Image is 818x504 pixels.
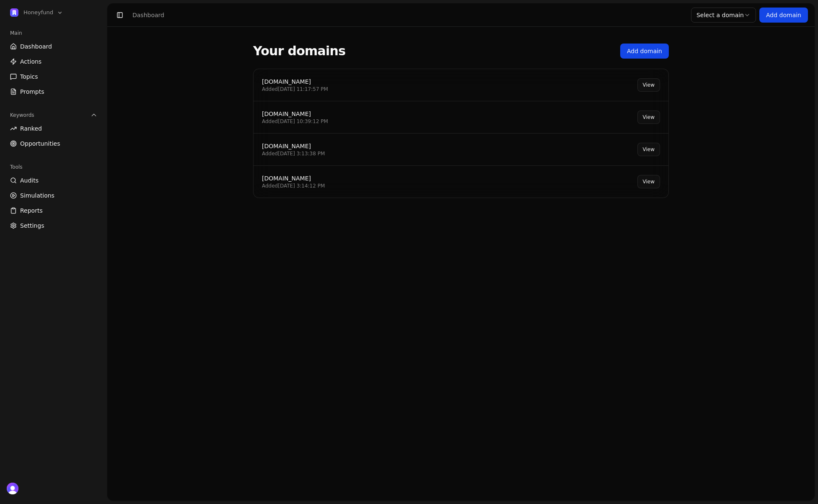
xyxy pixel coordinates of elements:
img: 's logo [7,483,18,494]
div: Added [DATE] 10:39:12 PM [262,118,328,125]
span: Simulations [20,191,54,200]
a: Dashboard [7,40,101,53]
div: Tools [7,160,101,174]
button: Keywords [7,108,101,122]
span: Prompts [20,87,44,96]
img: Honeyfund [10,8,18,17]
div: Added [DATE] 3:13:38 PM [262,150,325,157]
span: Ranked [20,124,42,133]
a: View [637,78,660,92]
span: Actions [20,57,41,66]
span: Reports [20,206,43,215]
a: View [637,143,660,156]
button: Open organization switcher [7,7,67,18]
div: [DOMAIN_NAME] [262,77,328,86]
a: View [637,175,660,188]
a: Topics [7,70,101,83]
a: Ranked [7,122,101,135]
span: Opportunities [20,139,60,148]
div: [DOMAIN_NAME] [262,142,325,150]
button: Open user button [7,483,18,494]
div: Main [7,26,101,40]
div: [DOMAIN_NAME] [262,110,328,118]
div: Added [DATE] 11:17:57 PM [262,86,328,93]
a: Add domain [759,8,808,23]
a: Audits [7,174,101,187]
a: Opportunities [7,137,101,150]
a: View [637,111,660,124]
div: Added [DATE] 3:14:12 PM [262,183,325,189]
span: Topics [20,72,38,81]
h1: Your domains [253,44,345,59]
span: Honeyfund [23,9,53,16]
a: Reports [7,204,101,217]
a: Settings [7,219,101,232]
a: Actions [7,55,101,68]
span: Audits [20,176,39,185]
a: Prompts [7,85,101,98]
div: Dashboard [132,11,164,19]
span: Settings [20,221,44,230]
a: Simulations [7,189,101,202]
span: Dashboard [20,42,52,51]
div: [DOMAIN_NAME] [262,174,325,183]
a: Add domain [620,44,669,59]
